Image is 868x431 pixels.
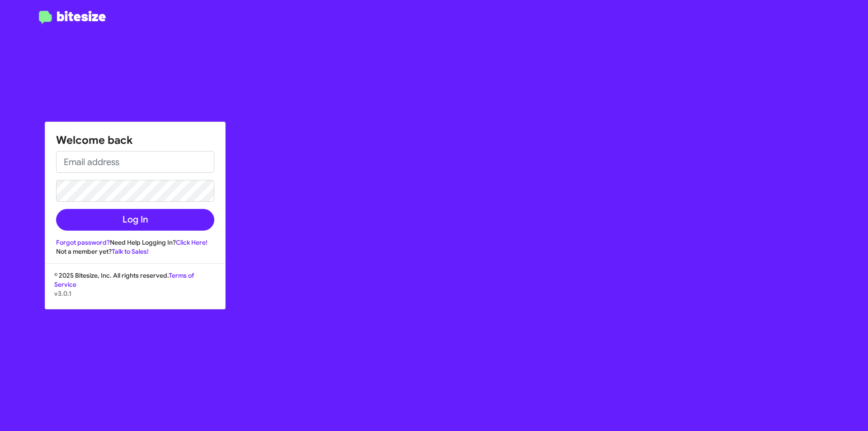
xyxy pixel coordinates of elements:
h1: Welcome back [56,133,214,147]
button: Log In [56,209,214,231]
a: Forgot password? [56,238,110,246]
div: © 2025 Bitesize, Inc. All rights reserved. [45,271,225,309]
a: Click Here! [176,238,208,246]
div: Not a member yet? [56,247,214,256]
div: Need Help Logging In? [56,238,214,247]
p: v3.0.1 [54,289,216,298]
a: Talk to Sales! [112,247,149,256]
input: Email address [56,151,214,173]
